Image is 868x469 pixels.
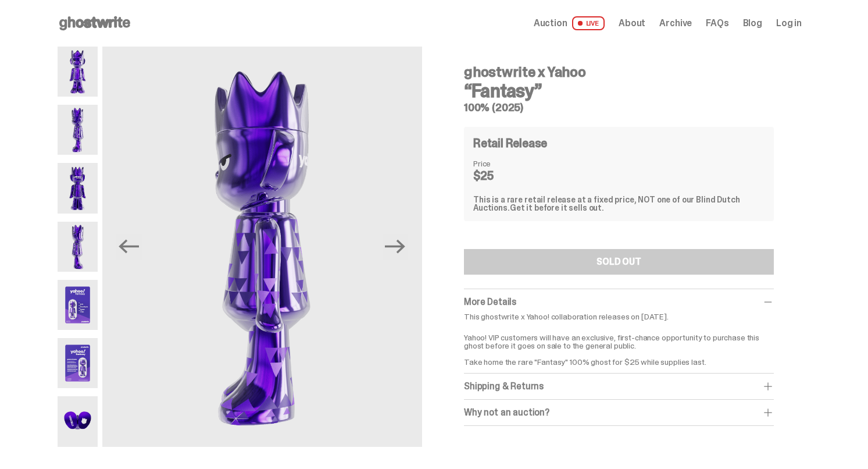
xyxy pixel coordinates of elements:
[464,312,774,321] p: This ghostwrite x Yahoo! collaboration releases on [DATE].
[659,19,692,28] a: Archive
[473,159,531,168] dt: Price
[383,234,408,260] button: Next
[596,257,641,267] div: SOLD OUT
[464,325,774,366] p: Yahoo! VIP customers will have an exclusive, first-chance opportunity to purchase this ghost befo...
[534,16,605,30] a: Auction LIVE
[58,338,98,388] img: Yahoo-HG---6.png
[58,280,98,330] img: Yahoo-HG---5.png
[473,196,765,212] div: This is a rare retail release at a fixed price, NOT one of our Blind Dutch Auctions.
[572,16,605,30] span: LIVE
[743,19,762,28] a: Blog
[464,296,516,308] span: More Details
[510,202,604,213] span: Get it before it sells out.
[464,65,774,79] h4: ghostwrite x Yahoo
[58,163,98,213] img: Yahoo-HG---3.png
[58,47,98,97] img: Yahoo-HG---1.png
[473,137,547,149] h4: Retail Release
[58,105,98,155] img: Yahoo-HG---2.png
[473,170,531,182] dd: $25
[534,19,567,28] span: Auction
[706,19,728,28] a: FAQs
[619,19,645,28] a: About
[58,396,98,446] img: Yahoo-HG---7.png
[464,381,774,392] div: Shipping & Returns
[776,19,802,28] a: Log in
[116,234,142,260] button: Previous
[102,47,422,447] img: Yahoo-HG---2.png
[464,249,774,275] button: SOLD OUT
[58,222,98,272] img: Yahoo-HG---4.png
[464,81,774,100] h3: “Fantasy”
[464,102,774,113] h5: 100% (2025)
[464,407,774,418] div: Why not an auction?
